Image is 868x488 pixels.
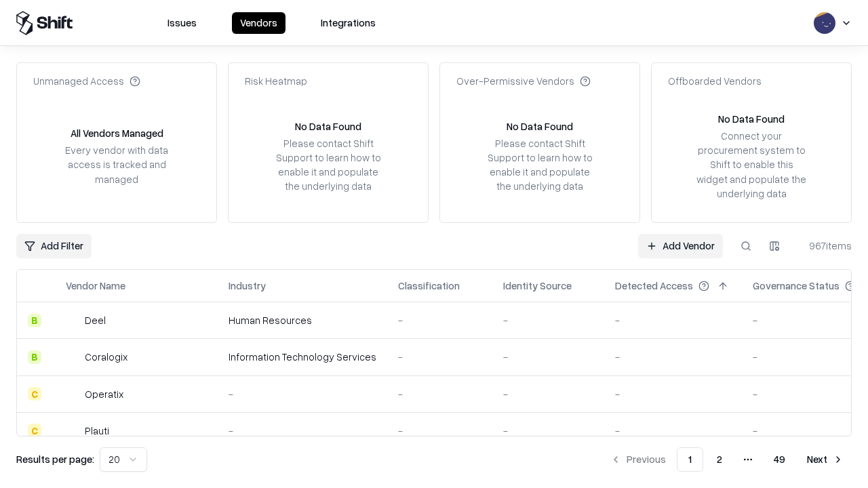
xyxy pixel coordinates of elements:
[229,424,376,438] div: -
[615,424,731,438] div: -
[85,387,123,401] div: Operatix
[797,239,852,253] div: 967 items
[398,350,481,364] div: -
[503,313,593,327] div: -
[615,279,693,293] div: Detected Access
[398,424,481,438] div: -
[398,313,481,327] div: -
[60,143,173,186] div: Every vendor with data access is tracked and managed
[503,424,593,438] div: -
[398,279,460,293] div: Classification
[799,447,852,472] button: Next
[229,387,376,401] div: -
[615,350,731,364] div: -
[85,424,109,438] div: Plauti
[763,447,796,472] button: 49
[615,313,731,327] div: -
[313,12,384,34] button: Integrations
[638,234,723,258] a: Add Vendor
[28,424,41,437] div: C
[695,129,808,201] div: Connect your procurement system to Shift to enable this widget and populate the underlying data
[398,387,481,401] div: -
[677,447,703,472] button: 1
[159,12,205,34] button: Issues
[668,74,762,88] div: Offboarded Vendors
[503,387,593,401] div: -
[16,452,94,466] p: Results per page:
[232,12,285,34] button: Vendors
[753,279,840,293] div: Governance Status
[507,119,573,134] div: No Data Found
[229,313,376,327] div: Human Resources
[66,350,79,364] img: Coralogix
[66,314,79,327] img: Deel
[229,350,376,364] div: Information Technology Services
[503,350,593,364] div: -
[706,447,733,472] button: 2
[33,74,140,88] div: Unmanaged Access
[28,350,41,364] div: B
[28,314,41,327] div: B
[229,279,266,293] div: Industry
[66,279,125,293] div: Vendor Name
[28,387,41,401] div: C
[272,136,384,194] div: Please contact Shift Support to learn how to enable it and populate the underlying data
[456,74,591,88] div: Over-Permissive Vendors
[484,136,596,194] div: Please contact Shift Support to learn how to enable it and populate the underlying data
[16,234,92,258] button: Add Filter
[295,119,361,134] div: No Data Found
[245,74,307,88] div: Risk Heatmap
[85,350,127,364] div: Coralogix
[503,279,572,293] div: Identity Source
[66,387,79,401] img: Operatix
[718,112,785,126] div: No Data Found
[66,424,79,437] img: Plauti
[85,313,106,327] div: Deel
[602,447,852,472] nav: pagination
[71,126,163,140] div: All Vendors Managed
[615,387,731,401] div: -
